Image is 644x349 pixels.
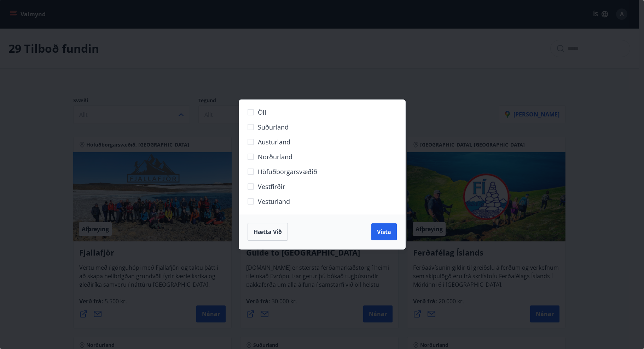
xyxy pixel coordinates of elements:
span: Hætta við [254,228,282,236]
button: Hætta við [248,223,288,241]
span: Norðurland [258,152,292,161]
button: Vista [371,223,397,240]
span: Vestfirðir [258,182,285,191]
span: Öll [258,108,266,117]
span: Vesturland [258,197,290,206]
span: Vista [377,228,391,236]
span: Höfuðborgarsvæðið [258,167,317,176]
span: Suðurland [258,122,289,132]
span: Austurland [258,137,290,147]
